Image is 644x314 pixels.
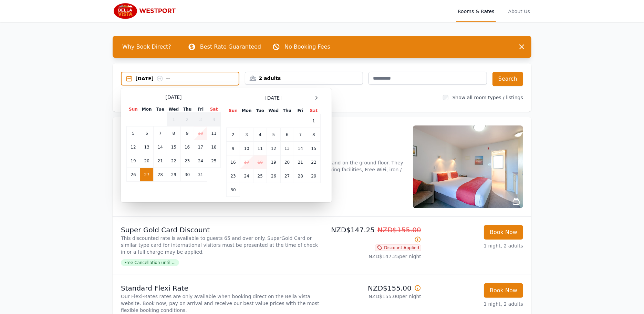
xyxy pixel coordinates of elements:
[227,108,240,114] th: Sun
[167,106,180,113] th: Wed
[140,106,154,113] th: Mon
[377,226,421,234] span: NZD$155.00
[492,72,523,86] button: Search
[307,155,321,169] td: 22
[121,293,319,314] p: Our Flexi-Rates rates are only available when booking direct on the Bella Vista website. Book now...
[194,168,207,182] td: 31
[127,126,140,140] td: 5
[207,140,221,154] td: 18
[140,168,154,182] td: 27
[113,3,179,19] img: Bella Vista Westport
[121,225,319,235] p: Super Gold Card Discount
[121,235,319,255] p: This discounted rate is available to guests 65 and over only. SuperGold Card or similar type card...
[194,106,207,113] th: Fri
[194,154,207,168] td: 24
[227,155,240,169] td: 16
[207,113,221,126] td: 4
[427,301,523,307] p: 1 night, 2 adults
[240,155,253,169] td: 17
[180,106,194,113] th: Thu
[194,140,207,154] td: 17
[245,75,363,82] div: 2 adults
[167,113,180,126] td: 1
[165,94,181,101] span: [DATE]
[140,140,154,154] td: 13
[307,114,321,128] td: 1
[154,140,167,154] td: 14
[207,106,221,113] th: Sat
[253,169,267,183] td: 25
[154,168,167,182] td: 28
[284,43,330,51] p: No Booking Fees
[240,108,253,114] th: Mon
[453,95,523,100] label: Show all room types / listings
[253,108,267,114] th: Tue
[294,108,307,114] th: Fri
[180,140,194,154] td: 16
[200,43,261,51] p: Best Rate Guaranteed
[240,169,253,183] td: 24
[253,142,267,155] td: 11
[117,40,177,54] span: Why Book Direct?
[484,283,523,298] button: Book Now
[180,154,194,168] td: 23
[280,128,294,142] td: 6
[180,126,194,140] td: 9
[121,259,179,266] span: Free Cancellation until ...
[267,169,280,183] td: 26
[375,244,421,251] span: Discount Applied
[167,168,180,182] td: 29
[154,126,167,140] td: 7
[240,142,253,155] td: 10
[267,108,280,114] th: Wed
[121,283,319,293] p: Standard Flexi Rate
[265,94,281,101] span: [DATE]
[294,169,307,183] td: 28
[167,154,180,168] td: 22
[127,168,140,182] td: 26
[154,154,167,168] td: 21
[280,142,294,155] td: 13
[280,155,294,169] td: 20
[253,155,267,169] td: 18
[325,283,421,293] p: NZD$155.00
[140,154,154,168] td: 20
[127,140,140,154] td: 12
[294,128,307,142] td: 7
[127,154,140,168] td: 19
[325,293,421,300] p: NZD$155.00 per night
[267,128,280,142] td: 5
[280,169,294,183] td: 27
[167,126,180,140] td: 8
[180,113,194,126] td: 2
[140,126,154,140] td: 6
[325,225,421,244] p: NZD$147.25
[167,140,180,154] td: 15
[280,108,294,114] th: Thu
[135,75,239,82] div: [DATE] --
[227,183,240,197] td: 30
[307,169,321,183] td: 29
[267,142,280,155] td: 12
[325,253,421,260] p: NZD$147.25 per night
[307,142,321,155] td: 15
[427,242,523,249] p: 1 night, 2 adults
[154,106,167,113] th: Tue
[194,113,207,126] td: 3
[180,168,194,182] td: 30
[127,106,140,113] th: Sun
[307,108,321,114] th: Sat
[227,142,240,155] td: 9
[227,128,240,142] td: 2
[484,225,523,240] button: Book Now
[307,128,321,142] td: 8
[207,126,221,140] td: 11
[294,142,307,155] td: 14
[207,154,221,168] td: 25
[240,128,253,142] td: 3
[227,169,240,183] td: 23
[267,155,280,169] td: 19
[253,128,267,142] td: 4
[194,126,207,140] td: 10
[294,155,307,169] td: 21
